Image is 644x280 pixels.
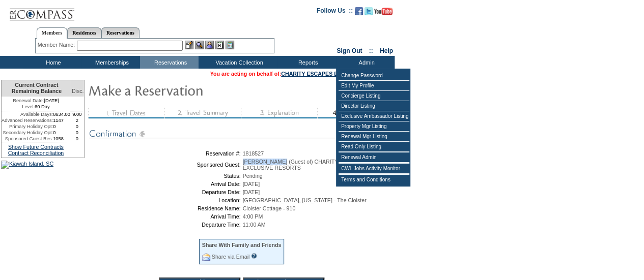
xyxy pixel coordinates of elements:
[243,173,263,179] span: Pending
[2,117,53,123] td: Advanced Reservations:
[70,111,84,117] td: 9.00
[339,132,409,142] td: Renewal Mgr Listing
[365,10,373,16] a: Follow us on Twitter
[185,41,193,49] img: b_edit.gif
[226,41,234,49] img: b_calculator.gif
[2,97,70,104] td: [DATE]
[243,159,366,171] span: [PERSON_NAME] (Guest of) CHARITY ESCAPES EXCLUSIVE RESORTS
[336,56,395,69] td: Admin
[243,222,266,228] span: 11:00 AM
[339,121,409,132] td: Property Mgr Listing
[91,205,241,211] td: Residence Name:
[101,27,139,38] a: Reservations
[38,41,77,49] div: Member Name:
[70,123,84,130] td: 0
[205,41,214,49] img: Impersonate
[53,136,70,142] td: 1058
[243,189,260,195] span: [DATE]
[339,152,409,163] td: Renewal Admin
[91,213,241,220] td: Arrival Time:
[70,117,84,123] td: 2
[53,111,70,117] td: 8634.00
[164,108,241,118] img: step2_state3.gif
[243,213,263,220] span: 4:00 PM
[23,56,81,69] td: Home
[243,205,296,211] span: Cloister Cottage - 910
[91,159,241,171] td: Sponsored Guest:
[91,150,241,157] td: Reservation #:
[243,181,260,187] span: [DATE]
[210,71,393,77] span: You are acting on behalf of:
[2,123,53,130] td: Primary Holiday Opt:
[339,164,409,174] td: CWL Jobs Activity Monitor
[72,88,84,94] span: Disc.
[91,173,241,179] td: Status:
[70,130,84,136] td: 0
[88,80,292,100] img: Make Reservation
[195,41,204,49] img: View
[91,189,241,195] td: Departure Date:
[339,71,409,81] td: Change Password
[339,142,409,152] td: Read Only Listing
[2,130,53,136] td: Secondary Holiday Opt:
[13,98,44,104] span: Renewal Date:
[140,56,199,69] td: Reservations
[374,10,393,16] a: Subscribe to our YouTube Channel
[37,27,68,39] a: Members
[91,222,241,228] td: Departure Time:
[67,27,101,38] a: Residences
[339,175,409,184] td: Terms and Conditions
[2,104,70,111] td: 60 Day
[53,130,70,136] td: 0
[317,6,353,18] td: Follow Us ::
[374,8,393,15] img: Subscribe to our YouTube Channel
[215,41,224,49] img: Reservations
[251,253,257,259] input: What is this?
[339,81,409,91] td: Edit My Profile
[339,101,409,111] td: Director Listing
[241,108,317,118] img: step3_state3.gif
[339,91,409,101] td: Concierge Listing
[2,136,53,142] td: Sponsored Guest Res:
[2,80,70,97] td: Current Contract Remaining Balance
[1,161,53,169] img: Kiawah Island, SC
[317,108,394,118] img: step4_state2.gif
[91,197,241,203] td: Location:
[339,111,409,121] td: Exclusive Ambassador Listing
[8,144,64,150] a: Show Future Contracts
[365,7,373,15] img: Follow us on Twitter
[88,108,164,118] img: step1_state3.gif
[22,104,35,110] span: Level:
[202,242,282,248] div: Share With Family and Friends
[8,150,64,156] a: Contract Reconciliation
[277,56,336,69] td: Reports
[281,71,393,77] a: CHARITY ESCAPES EXCLUSIVE RESORTS
[243,197,367,203] span: [GEOGRAPHIC_DATA], [US_STATE] - The Cloister
[70,136,84,142] td: 0
[355,10,363,16] a: Become our fan on Facebook
[212,254,250,260] a: Share via Email
[199,56,277,69] td: Vacation Collection
[337,47,362,54] a: Sign Out
[91,181,241,187] td: Arrival Date:
[53,123,70,130] td: 0
[53,117,70,123] td: 1147
[2,111,53,117] td: Available Days:
[380,47,393,54] a: Help
[355,7,363,15] img: Become our fan on Facebook
[369,47,373,54] span: ::
[81,56,140,69] td: Memberships
[243,150,264,157] span: 1818527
